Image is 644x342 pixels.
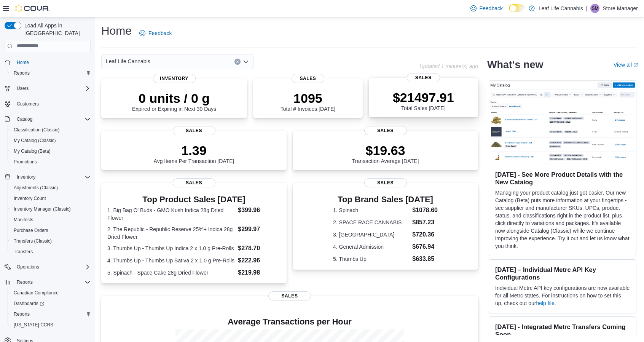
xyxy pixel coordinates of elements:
h1: Home [101,23,132,38]
span: Catalog [14,115,91,124]
a: Adjustments (Classic) [11,183,61,192]
p: $19.63 [352,143,419,158]
div: Store Manager [590,4,599,13]
span: Sales [173,178,215,187]
dd: $676.94 [412,242,438,251]
span: Promotions [14,159,37,165]
button: My Catalog (Beta) [8,146,94,157]
img: Cova [15,5,49,12]
dt: 4. General Admission [333,243,409,251]
button: Catalog [2,114,94,125]
span: My Catalog (Classic) [11,136,91,145]
span: Customers [14,99,91,109]
button: Clear input [234,59,241,65]
button: Manifests [8,214,94,225]
button: Purchase Orders [8,225,94,236]
span: Home [17,59,29,66]
svg: External link [633,63,638,67]
span: Washington CCRS [11,320,91,329]
a: help file [536,300,554,306]
span: Inventory Manager (Classic) [14,206,71,212]
div: Total Sales [DATE] [393,90,454,111]
p: Store Manager [603,4,638,13]
span: Reports [17,279,33,285]
button: Reports [8,68,94,78]
a: My Catalog (Beta) [11,147,54,156]
span: Dashboards [14,300,44,307]
h3: [DATE] - Integrated Metrc Transfers Coming Soon [495,323,630,338]
h3: Top Product Sales [DATE] [107,195,281,204]
span: Feedback [148,29,172,37]
button: [US_STATE] CCRS [8,320,94,330]
dd: $399.96 [238,206,281,215]
a: Reports [11,69,33,78]
button: Inventory Manager (Classic) [8,204,94,214]
span: Transfers [14,249,33,255]
span: Inventory [14,173,91,182]
a: Feedback [136,26,175,41]
button: Inventory Count [8,193,94,204]
p: Managing your product catalog just got easier. Our new Catalog (Beta) puts more information at yo... [495,189,630,250]
dd: $278.70 [238,244,281,253]
dd: $299.97 [238,225,281,234]
button: Reports [2,277,94,288]
a: Inventory Manager (Classic) [11,205,74,214]
a: Manifests [11,215,36,224]
span: Inventory Count [11,194,91,203]
button: Classification (Classic) [8,125,94,135]
a: Dashboards [8,298,94,309]
p: Updated 1 minute(s) ago [419,63,478,69]
span: Users [14,84,91,93]
span: Inventory Manager (Classic) [11,205,91,214]
span: Promotions [11,157,91,166]
span: My Catalog (Beta) [14,148,51,154]
button: My Catalog (Classic) [8,135,94,146]
dd: $720.36 [412,230,438,239]
a: Feedback [467,1,506,16]
dd: $219.98 [238,268,281,277]
a: Inventory Count [11,194,49,203]
span: Sales [364,178,407,187]
span: Classification (Classic) [11,125,91,134]
h3: [DATE] - See More Product Details with the New Catalog [495,171,630,186]
dt: 3. [GEOGRAPHIC_DATA] [333,231,409,238]
button: Reports [8,309,94,320]
a: [US_STATE] CCRS [11,320,56,329]
p: Leaf Life Cannabis [539,4,583,13]
span: Load All Apps in [GEOGRAPHIC_DATA] [21,22,91,37]
span: Reports [14,70,30,76]
button: Open list of options [243,59,249,65]
a: View allExternal link [614,62,638,68]
span: Sales [292,74,324,83]
div: Transaction Average [DATE] [352,143,419,164]
button: Customers [2,98,94,109]
button: Promotions [8,157,94,167]
span: Leaf Life Cannabis [106,57,150,66]
span: [US_STATE] CCRS [14,322,53,328]
span: Sales [364,126,407,135]
span: Sales [173,126,215,135]
p: 0 units / 0 g [132,91,216,106]
button: Transfers [8,246,94,257]
span: Catalog [17,116,32,122]
span: Canadian Compliance [14,290,59,296]
dt: 1. Big Bag O' Buds - GMO Kush Indica 28g Dried Flower [107,206,235,222]
span: Purchase Orders [14,227,48,233]
button: Inventory [2,172,94,182]
span: Transfers [11,247,91,256]
dt: 5. Spinach - Space Cake 28g Dried Flower [107,269,235,276]
p: $21497.91 [393,90,454,105]
dd: $1078.60 [412,206,438,215]
dt: 2. SPACE RACE CANNABIS [333,219,409,226]
a: Promotions [11,157,40,166]
div: Total # Invoices [DATE] [281,91,335,112]
a: Home [14,58,32,67]
span: Users [17,85,29,91]
button: Catalog [14,115,35,124]
span: Inventory [17,174,35,180]
span: Transfers (Classic) [14,238,52,244]
span: Feedback [480,5,503,12]
span: Reports [11,310,91,319]
button: Reports [14,278,36,287]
